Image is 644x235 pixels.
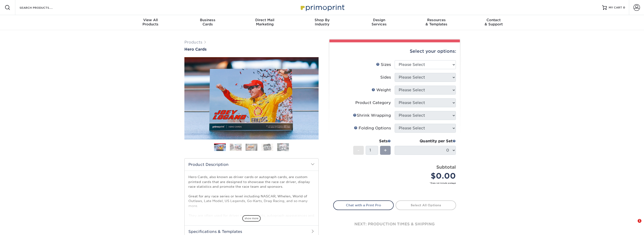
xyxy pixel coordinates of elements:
[236,15,293,30] a: Direct MailMarketing
[179,15,236,30] a: BusinessCards
[184,40,202,44] a: Products
[242,215,261,222] span: show more
[353,113,391,118] div: Shrink Wrapping
[236,18,293,22] span: Direct Mail
[465,18,522,26] div: & Support
[353,138,391,144] div: Sets
[398,170,456,182] div: $0.00
[623,6,625,9] span: 0
[357,147,360,154] span: -
[19,5,65,10] input: SEARCH PRODUCTS.....
[337,182,456,184] small: *Does not include postage
[184,56,319,140] img: Hero Cards 01
[351,18,408,22] span: Design
[408,18,465,22] span: Resources
[372,87,391,93] div: Weight
[333,200,394,210] a: Chat with a Print Pro
[351,15,408,30] a: DesignServices
[277,143,289,151] img: Hero Cards 05
[230,144,242,151] img: Hero Cards 02
[179,18,236,22] span: Business
[184,47,319,52] a: Hero Cards
[408,18,465,26] div: & Templates
[122,18,179,26] div: Products
[351,18,408,26] div: Services
[628,219,639,230] iframe: Intercom live chat
[408,15,465,30] a: Resources& Templates
[293,18,351,26] div: Industry
[396,200,456,210] a: Select All Options
[384,147,387,154] span: +
[122,15,179,30] a: View AllProducts
[354,125,391,131] div: Folding Options
[293,18,351,22] span: Shop By
[465,15,522,30] a: Contact& Support
[261,144,273,151] img: Hero Cards 04
[395,138,456,144] div: Quantity per Set
[246,144,257,151] img: Hero Cards 03
[214,144,226,151] img: Hero Cards 01
[638,219,641,223] span: 1
[333,42,456,60] div: Select your options:
[293,15,351,30] a: Shop ByIndustry
[122,18,179,22] span: View All
[299,2,346,12] img: Primoprint
[436,164,456,170] strong: Subtotal
[465,18,522,22] span: Contact
[179,18,236,26] div: Cards
[376,62,391,68] div: Sizes
[380,75,391,80] div: Sides
[609,6,622,10] span: MY CART
[236,18,293,26] div: Marketing
[185,159,318,171] h2: Product Description
[355,100,391,106] div: Product Category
